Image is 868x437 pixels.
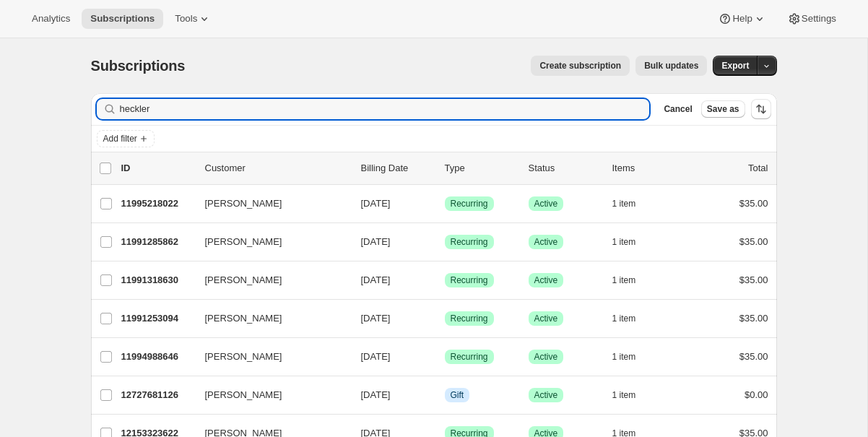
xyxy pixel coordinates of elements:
div: Type [445,161,517,176]
button: Bulk updates [635,56,707,76]
span: $0.00 [745,389,768,400]
p: Status [529,161,601,176]
span: Recurring [451,274,488,286]
span: [DATE] [361,198,391,209]
span: Recurring [451,236,488,248]
span: 1 item [612,313,636,324]
button: 1 item [612,308,652,329]
span: Active [534,313,558,324]
span: Settings [802,13,836,25]
input: Filter subscribers [120,99,650,119]
button: 1 item [612,232,652,252]
span: $35.00 [739,274,768,285]
button: 1 item [612,194,652,214]
p: 11991318630 [121,273,194,287]
span: $35.00 [739,351,768,362]
span: Add filter [103,133,137,144]
p: 12727681126 [121,388,194,402]
span: 1 item [612,389,636,401]
button: [PERSON_NAME] [196,192,341,215]
span: Subscriptions [91,58,186,74]
div: IDCustomerBilling DateTypeStatusItemsTotal [121,161,768,176]
div: 12727681126[PERSON_NAME][DATE]InfoGiftSuccessActive1 item$0.00 [121,385,768,405]
button: [PERSON_NAME] [196,345,341,368]
button: Save as [701,100,745,118]
button: Export [713,56,758,76]
p: 11991253094 [121,311,194,326]
button: Sort the results [751,99,771,119]
span: [DATE] [361,389,391,400]
button: [PERSON_NAME] [196,230,341,254]
button: [PERSON_NAME] [196,307,341,330]
button: Help [709,9,775,29]
span: Active [534,389,558,401]
button: Subscriptions [82,9,163,29]
div: 11994988646[PERSON_NAME][DATE]SuccessRecurringSuccessActive1 item$35.00 [121,347,768,367]
button: 1 item [612,270,652,290]
p: Billing Date [361,161,433,176]
span: $35.00 [739,236,768,247]
span: Recurring [451,351,488,363]
span: [PERSON_NAME] [205,350,282,364]
span: Recurring [451,313,488,324]
span: $35.00 [739,313,768,324]
button: [PERSON_NAME] [196,269,341,292]
span: [PERSON_NAME] [205,273,282,287]
span: [PERSON_NAME] [205,311,282,326]
span: Help [732,13,752,25]
span: Analytics [32,13,70,25]
span: Active [534,274,558,286]
button: Cancel [658,100,698,118]
p: 11991285862 [121,235,194,249]
p: Total [748,161,768,176]
button: Add filter [97,130,155,147]
button: Tools [166,9,220,29]
span: 1 item [612,274,636,286]
div: Items [612,161,685,176]
button: [PERSON_NAME] [196,384,341,407]
p: 11994988646 [121,350,194,364]
span: Cancel [664,103,692,115]
span: Export [721,60,749,72]
span: Tools [175,13,197,25]
span: Recurring [451,198,488,209]
p: Customer [205,161,350,176]
span: [DATE] [361,351,391,362]
button: Analytics [23,9,79,29]
div: 11991318630[PERSON_NAME][DATE]SuccessRecurringSuccessActive1 item$35.00 [121,270,768,290]
div: 11991253094[PERSON_NAME][DATE]SuccessRecurringSuccessActive1 item$35.00 [121,308,768,329]
span: [DATE] [361,274,391,285]
button: Settings [778,9,845,29]
p: 11995218022 [121,196,194,211]
span: [PERSON_NAME] [205,196,282,211]
span: Create subscription [539,60,621,72]
span: [PERSON_NAME] [205,388,282,402]
span: Active [534,236,558,248]
button: 1 item [612,385,652,405]
span: [DATE] [361,313,391,324]
div: 11995218022[PERSON_NAME][DATE]SuccessRecurringSuccessActive1 item$35.00 [121,194,768,214]
button: Create subscription [531,56,630,76]
p: ID [121,161,194,176]
span: Bulk updates [644,60,698,72]
span: $35.00 [739,198,768,209]
span: [DATE] [361,236,391,247]
div: 11991285862[PERSON_NAME][DATE]SuccessRecurringSuccessActive1 item$35.00 [121,232,768,252]
span: Active [534,198,558,209]
span: Active [534,351,558,363]
button: 1 item [612,347,652,367]
span: [PERSON_NAME] [205,235,282,249]
span: 1 item [612,351,636,363]
span: 1 item [612,198,636,209]
span: Save as [707,103,739,115]
span: 1 item [612,236,636,248]
span: Subscriptions [90,13,155,25]
span: Gift [451,389,464,401]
